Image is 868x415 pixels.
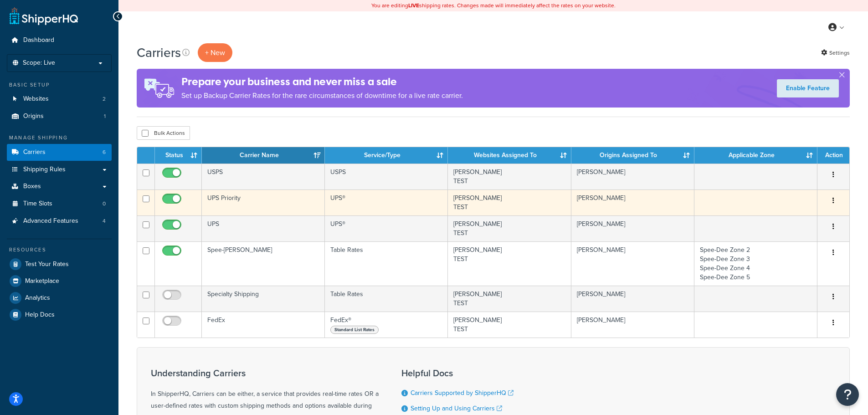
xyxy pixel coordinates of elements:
[181,89,463,102] p: Set up Backup Carrier Rates for the rare circumstances of downtime for a live rate carrier.
[23,183,41,190] span: Boxes
[23,149,46,156] span: Carriers
[448,164,571,190] td: [PERSON_NAME] TEST
[202,147,325,164] th: Carrier Name: activate to sort column ascending
[23,217,78,225] span: Advanced Features
[10,7,78,25] a: ShipperHQ Home
[23,200,52,208] span: Time Slots
[448,241,571,286] td: [PERSON_NAME] TEST
[23,36,54,44] span: Dashboard
[7,195,112,212] li: Time Slots
[103,95,106,103] span: 2
[325,147,448,164] th: Service/Type: activate to sort column ascending
[571,241,694,286] td: [PERSON_NAME]
[448,215,571,241] td: [PERSON_NAME] TEST
[7,108,112,125] li: Origins
[325,312,448,338] td: FedEx®
[7,256,112,272] a: Test Your Rates
[694,147,817,164] th: Applicable Zone: activate to sort column ascending
[7,134,112,142] div: Manage Shipping
[7,144,112,161] li: Carriers
[7,178,112,195] a: Boxes
[571,215,694,241] td: [PERSON_NAME]
[448,312,571,338] td: [PERSON_NAME] TEST
[202,241,325,286] td: Spee-[PERSON_NAME]
[7,246,112,254] div: Resources
[103,200,106,208] span: 0
[325,241,448,286] td: Table Rates
[448,147,571,164] th: Websites Assigned To: activate to sort column ascending
[7,213,112,230] a: Advanced Features 4
[202,164,325,190] td: USPS
[137,126,190,140] button: Bulk Actions
[7,91,112,108] li: Websites
[448,190,571,215] td: [PERSON_NAME] TEST
[325,164,448,190] td: USPS
[25,311,55,319] span: Help Docs
[694,241,817,286] td: Spee-Dee Zone 2 Spee-Dee Zone 3 Spee-Dee Zone 4 Spee-Dee Zone 5
[25,261,69,268] span: Test Your Rates
[325,286,448,312] td: Table Rates
[7,195,112,212] a: Time Slots 0
[202,215,325,241] td: UPS
[571,164,694,190] td: [PERSON_NAME]
[137,69,181,108] img: ad-rules-rateshop-fe6ec290ccb7230408bd80ed9643f0289d75e0ffd9eb532fc0e269fcd187b520.png
[7,161,112,178] a: Shipping Rules
[103,149,106,156] span: 6
[325,190,448,215] td: UPS®
[23,95,49,103] span: Websites
[202,286,325,312] td: Specialty Shipping
[571,286,694,312] td: [PERSON_NAME]
[155,147,202,164] th: Status: activate to sort column ascending
[777,79,839,97] a: Enable Feature
[25,294,50,302] span: Analytics
[23,113,44,120] span: Origins
[401,368,520,378] h3: Helpful Docs
[7,81,112,89] div: Basic Setup
[330,326,379,334] span: Standard List Rates
[151,368,379,378] h3: Understanding Carriers
[7,32,112,49] a: Dashboard
[104,113,106,120] span: 1
[103,217,106,225] span: 4
[25,277,59,285] span: Marketplace
[821,46,850,59] a: Settings
[571,312,694,338] td: [PERSON_NAME]
[23,59,55,67] span: Scope: Live
[7,290,112,306] a: Analytics
[408,1,419,10] b: LIVE
[7,144,112,161] a: Carriers 6
[411,388,514,398] a: Carriers Supported by ShipperHQ
[198,43,232,62] button: + New
[571,147,694,164] th: Origins Assigned To: activate to sort column ascending
[7,91,112,108] a: Websites 2
[202,312,325,338] td: FedEx
[817,147,849,164] th: Action
[836,383,859,406] button: Open Resource Center
[448,286,571,312] td: [PERSON_NAME] TEST
[202,190,325,215] td: UPS Priority
[181,74,463,89] h4: Prepare your business and never miss a sale
[7,273,112,289] a: Marketplace
[7,213,112,230] li: Advanced Features
[23,166,66,174] span: Shipping Rules
[325,215,448,241] td: UPS®
[411,404,502,413] a: Setting Up and Using Carriers
[7,307,112,323] a: Help Docs
[137,44,181,61] h1: Carriers
[571,190,694,215] td: [PERSON_NAME]
[7,108,112,125] a: Origins 1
